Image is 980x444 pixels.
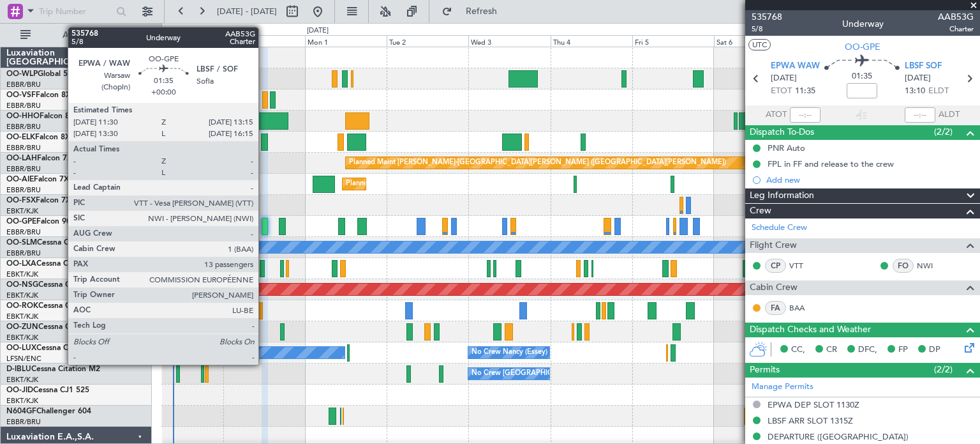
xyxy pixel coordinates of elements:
span: OO-ZUN [6,323,38,331]
span: Leg Information [750,188,814,203]
div: Thu 4 [551,35,632,47]
span: N604GF [6,408,36,415]
div: Planned Maint [GEOGRAPHIC_DATA] ([GEOGRAPHIC_DATA]) [346,174,547,194]
span: Permits [750,363,780,378]
span: OO-SLM [6,239,37,247]
a: N604GFChallenger 604 [6,408,91,415]
span: OO-FSX [6,197,36,204]
span: AAB53G [938,10,974,24]
a: EBBR/BRU [6,185,41,195]
span: (2/2) [934,125,953,139]
div: Fri 5 [632,35,714,47]
span: Refresh [455,7,509,16]
a: EBKT/KJK [6,270,38,279]
span: CR [826,344,837,356]
div: Mon 1 [305,35,387,47]
a: EBKT/KJK [6,333,38,342]
span: Cabin Crew [750,280,798,295]
a: OO-WLPGlobal 5500 [6,70,81,78]
span: (2/2) [934,363,953,376]
a: EBBR/BRU [6,227,41,237]
span: OO-LUX [6,344,36,352]
a: EBBR/BRU [6,249,41,258]
div: Underway [842,17,884,31]
a: LFSN/ENC [6,354,41,364]
div: DEPARTURE ([GEOGRAPHIC_DATA]) [768,431,909,442]
div: Planned Maint [PERSON_NAME]-[GEOGRAPHIC_DATA][PERSON_NAME] ([GEOGRAPHIC_DATA][PERSON_NAME]) [349,153,726,172]
input: Trip Number [39,2,112,21]
span: LBSF SOF [905,60,942,73]
a: EBBR/BRU [6,101,41,111]
a: D-IBLUCessna Citation M2 [6,365,100,373]
a: EBKT/KJK [6,375,38,385]
a: EBBR/BRU [6,122,41,132]
span: 01:35 [852,70,872,83]
span: DP [929,344,940,356]
div: Sun 31 [223,35,305,47]
a: NWI [917,260,946,272]
span: ATOT [766,109,787,121]
span: OO-LXA [6,260,36,268]
span: D-IBLU [6,365,31,373]
a: EBKT/KJK [6,291,38,300]
a: Schedule Crew [752,222,807,234]
a: OO-NSGCessna Citation CJ4 [6,281,109,289]
span: ELDT [928,85,949,98]
span: OO-ELK [6,134,35,141]
div: Add new [766,174,974,185]
span: OO-HHO [6,112,40,120]
div: PNR Auto [768,142,805,153]
a: EBBR/BRU [6,80,41,89]
a: VTT [789,260,818,272]
div: LBSF ARR SLOT 1315Z [768,415,853,426]
a: OO-ROKCessna Citation CJ4 [6,302,109,310]
span: OO-WLP [6,70,38,78]
span: DFC, [858,344,877,356]
span: EPWA WAW [771,60,820,73]
div: FPL in FF and release to the crew [768,158,894,169]
span: OO-LAH [6,155,37,162]
a: EBKT/KJK [6,312,38,321]
div: FA [765,301,786,315]
a: OO-VSFFalcon 8X [6,91,71,99]
div: No Crew [GEOGRAPHIC_DATA] ([GEOGRAPHIC_DATA] National) [471,364,685,383]
a: OO-ELKFalcon 8X [6,134,70,141]
div: CP [765,259,786,273]
span: CC, [791,344,805,356]
span: Flight Crew [750,238,797,253]
span: All Aircraft [33,31,135,40]
div: FO [893,259,914,273]
div: [DATE] [307,26,329,36]
span: Charter [938,24,974,34]
span: OO-AIE [6,176,34,183]
div: No Crew Nancy (Essey) [471,343,547,362]
a: OO-HHOFalcon 8X [6,112,75,120]
span: Crew [750,204,771,218]
a: OO-FSXFalcon 7X [6,197,71,204]
a: EBBR/BRU [6,417,41,427]
a: EBBR/BRU [6,143,41,153]
div: EPWA DEP SLOT 1130Z [768,399,859,410]
a: EBBR/BRU [6,164,41,174]
span: OO-ROK [6,302,38,310]
span: 11:35 [795,85,815,98]
a: OO-AIEFalcon 7X [6,176,69,183]
input: --:-- [790,107,820,123]
button: Refresh [436,1,512,22]
a: OO-GPEFalcon 900EX EASy II [6,218,112,226]
span: 13:10 [905,85,925,98]
span: [DATE] - [DATE] [217,6,277,17]
a: EBKT/KJK [6,206,38,216]
span: Dispatch Checks and Weather [750,323,871,337]
span: ETOT [771,85,792,98]
span: OO-GPE [845,40,880,54]
span: OO-JID [6,387,33,394]
span: 5/8 [752,24,782,34]
div: Sat 30 [141,35,223,47]
span: OO-GPE [6,218,36,226]
div: Wed 3 [468,35,550,47]
a: OO-LAHFalcon 7X [6,155,72,162]
span: FP [898,344,908,356]
a: Manage Permits [752,381,813,394]
span: 535768 [752,10,782,24]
